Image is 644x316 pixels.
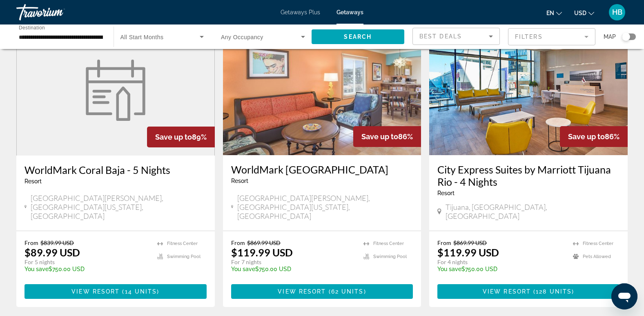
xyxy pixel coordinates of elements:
[560,126,628,147] div: 86%
[353,126,421,147] div: 86%
[574,7,594,19] button: Change currency
[231,239,245,246] span: From
[437,246,499,258] p: $119.99 USD
[583,254,611,259] span: Pets Allowed
[326,288,366,295] span: ( )
[531,288,574,295] span: ( )
[344,33,372,40] span: Search
[231,246,293,258] p: $119.99 USD
[71,288,120,295] span: View Resort
[231,266,255,272] span: You save
[446,203,619,220] span: Tijuana, [GEOGRAPHIC_DATA], [GEOGRAPHIC_DATA]
[331,288,364,295] span: 62 units
[147,127,215,147] div: 89%
[611,283,637,309] iframe: Button to launch messaging window
[429,24,628,155] img: DU80O01X.jpg
[546,10,554,16] span: en
[281,9,320,16] a: Getaways Plus
[155,133,192,141] span: Save up to
[546,7,562,19] button: Change language
[16,2,98,23] a: Travorium
[25,239,38,246] span: From
[221,34,263,40] span: Any Occupancy
[223,24,421,155] img: 3872I01L.jpg
[568,132,605,141] span: Save up to
[237,194,413,220] span: [GEOGRAPHIC_DATA][PERSON_NAME], [GEOGRAPHIC_DATA][US_STATE], [GEOGRAPHIC_DATA]
[25,266,49,272] span: You save
[231,258,356,266] p: For 7 nights
[419,31,493,41] mat-select: Sort by
[437,239,451,246] span: From
[604,31,616,42] span: Map
[231,163,413,176] a: WorldMark [GEOGRAPHIC_DATA]
[312,29,405,44] button: Search
[167,254,201,259] span: Swimming Pool
[612,8,622,16] span: HB
[483,288,531,295] span: View Resort
[31,194,206,220] span: [GEOGRAPHIC_DATA][PERSON_NAME], [GEOGRAPHIC_DATA][US_STATE], [GEOGRAPHIC_DATA]
[437,258,565,266] p: For 4 nights
[125,288,157,295] span: 14 units
[508,28,595,46] button: Filter
[437,163,619,188] a: City Express Suites by Marriott Tijuana Rio - 4 Nights
[278,288,326,295] span: View Resort
[25,266,149,272] p: $750.00 USD
[373,241,404,246] span: Fitness Center
[247,239,281,246] span: $869.99 USD
[437,284,619,299] button: View Resort(128 units)
[231,266,356,272] p: $750.00 USD
[419,33,462,40] span: Best Deals
[361,132,398,141] span: Save up to
[437,190,455,196] span: Resort
[437,266,565,272] p: $750.00 USD
[336,9,363,16] a: Getaways
[453,239,487,246] span: $869.99 USD
[120,288,159,295] span: ( )
[25,284,207,299] button: View Resort(14 units)
[231,284,413,299] button: View Resort(62 units)
[120,34,164,40] span: All Start Months
[167,241,198,246] span: Fitness Center
[231,178,248,184] span: Resort
[25,164,207,176] a: WorldMark Coral Baja - 5 Nights
[81,60,150,121] img: week.svg
[19,25,45,30] span: Destination
[40,239,74,246] span: $839.99 USD
[583,241,613,246] span: Fitness Center
[373,254,407,259] span: Swimming Pool
[606,4,628,21] button: User Menu
[536,288,572,295] span: 128 units
[437,266,461,272] span: You save
[25,178,42,185] span: Resort
[25,246,80,258] p: $89.99 USD
[25,258,149,266] p: For 5 nights
[574,10,586,16] span: USD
